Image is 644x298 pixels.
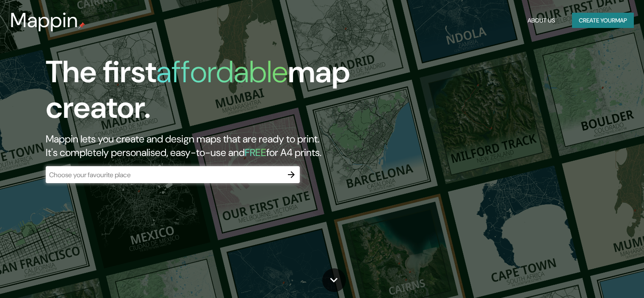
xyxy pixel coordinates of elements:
button: About Us [524,13,558,28]
h1: The first map creator. [46,54,368,132]
iframe: Help widget launcher [569,265,635,289]
input: Choose your favourite place [46,170,283,180]
img: mappin-pin [78,22,85,29]
h3: Mappin [10,8,78,32]
button: Create yourmap [572,13,634,28]
h5: FREE [245,146,266,159]
h2: Mappin lets you create and design maps that are ready to print. It's completely personalised, eas... [46,132,368,159]
h1: affordable [156,52,288,92]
